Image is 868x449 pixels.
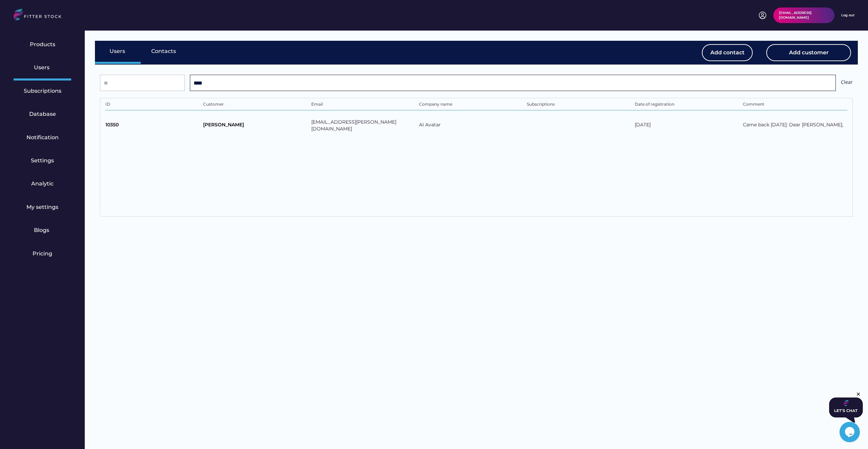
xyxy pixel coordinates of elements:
[29,110,56,118] div: Database
[311,119,416,132] div: [EMAIL_ADDRESS][PERSON_NAME][DOMAIN_NAME]
[105,102,200,108] div: ID
[758,11,767,19] img: profile-circle.svg
[311,102,416,108] div: Email
[26,134,59,141] div: Notification
[841,13,854,18] div: Log out
[635,102,739,108] div: Date of registration
[105,122,200,130] div: 10350
[779,11,829,20] div: [EMAIL_ADDRESS][DOMAIN_NAME]
[151,48,176,55] div: Contacts
[14,8,67,22] img: LOGO.svg
[419,122,524,130] div: AI Avatar
[203,122,308,130] div: [PERSON_NAME]
[419,102,524,108] div: Company name
[26,203,58,211] div: My settings
[841,79,853,87] div: Clear
[31,180,54,187] div: Analytic
[527,102,631,108] div: Subscriptions
[840,422,861,442] iframe: chat widget
[766,44,851,61] button: Add customer
[743,122,847,128] div: Came back [DATE]: Dear [PERSON_NAME],
[635,122,739,130] div: [DATE]
[33,250,52,257] div: Pricing
[34,227,51,234] div: Blogs
[34,64,51,71] div: Users
[110,48,126,55] div: Users
[31,157,54,164] div: Settings
[30,41,55,48] div: Products
[829,391,863,423] iframe: chat widget
[743,102,847,108] div: Comment
[24,87,61,95] div: Subscriptions
[203,102,308,108] div: Customer
[702,44,753,61] button: Add contact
